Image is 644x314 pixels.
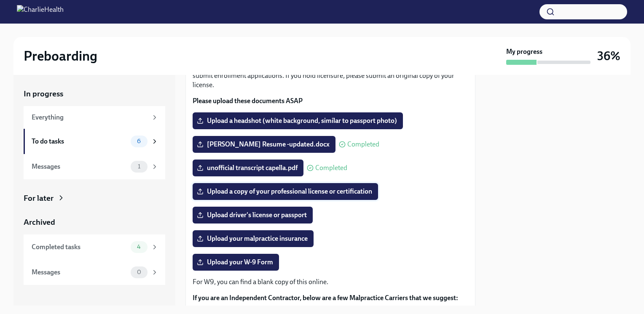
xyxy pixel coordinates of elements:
[347,141,379,148] span: Completed
[133,163,145,170] span: 1
[24,88,165,99] a: In progress
[32,162,127,171] div: Messages
[193,277,468,287] p: For W9, you can find a blank copy of this online.
[132,269,146,275] span: 0
[24,193,54,204] div: For later
[32,113,148,122] div: Everything
[193,97,303,105] strong: Please upload these documents ASAP
[199,211,307,219] span: Upload driver's license or passport
[193,230,314,247] label: Upload your malpractice insurance
[17,5,64,19] img: CharlieHealth
[193,183,378,200] label: Upload a copy of your professional license or certification
[32,242,127,252] div: Completed tasks
[193,254,279,271] label: Upload your W-9 Form
[506,47,542,56] strong: My progress
[24,260,165,285] a: Messages0
[193,160,303,176] label: unofficial transcript capella.pdf
[199,117,397,125] span: Upload a headshot (white background, similar to passport photo)
[193,294,458,302] strong: If you are an Independent Contractor, below are a few Malpractice Carriers that we suggest:
[315,165,347,171] span: Completed
[24,129,165,154] a: To do tasks6
[193,136,335,153] label: [PERSON_NAME] Resume -updated.docx
[132,138,146,144] span: 6
[199,187,372,196] span: Upload a copy of your professional license or certification
[193,207,313,224] label: Upload driver's license or passport
[24,48,97,64] h2: Preboarding
[597,48,620,64] h3: 36%
[199,258,273,266] span: Upload your W-9 Form
[199,140,330,149] span: [PERSON_NAME] Resume -updated.docx
[132,244,146,250] span: 4
[24,234,165,260] a: Completed tasks4
[32,137,127,146] div: To do tasks
[24,154,165,179] a: Messages1
[24,193,165,204] a: For later
[199,164,298,172] span: unofficial transcript capella.pdf
[193,62,468,90] p: The following documents are needed to complete your contractor profile and, in some cases, to sub...
[32,268,127,277] div: Messages
[199,234,308,243] span: Upload your malpractice insurance
[24,106,165,129] a: Everything
[193,112,403,129] label: Upload a headshot (white background, similar to passport photo)
[24,217,165,228] a: Archived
